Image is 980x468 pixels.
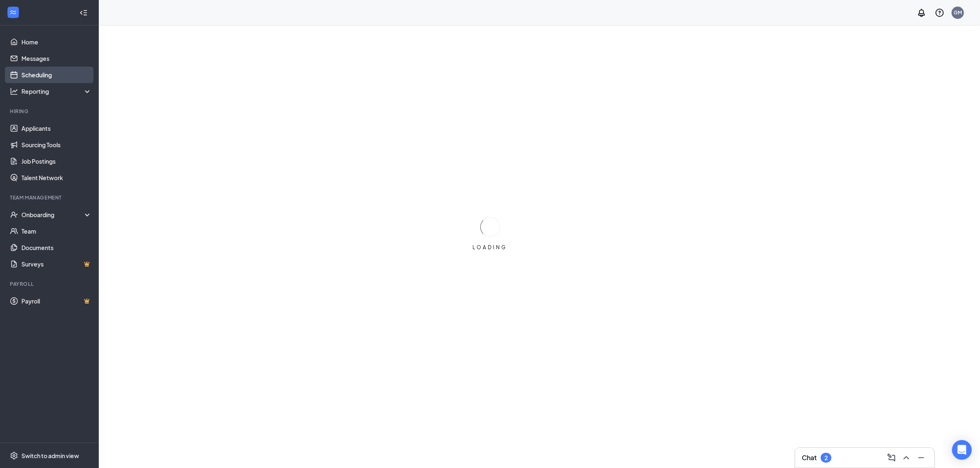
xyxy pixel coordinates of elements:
[952,440,972,460] div: Open Intercom Messenger
[10,211,18,219] svg: UserCheck
[901,453,911,463] svg: ChevronUp
[900,451,913,464] button: ChevronUp
[21,120,92,137] a: Applicants
[79,9,88,17] svg: Collapse
[21,87,92,95] div: Reporting
[21,169,92,186] a: Talent Network
[824,454,828,461] div: 2
[915,451,928,464] button: Minimize
[10,452,18,460] svg: Settings
[916,453,926,463] svg: Minimize
[935,8,945,18] svg: QuestionInfo
[885,451,898,464] button: ComposeMessage
[9,8,17,16] svg: WorkstreamLogo
[21,293,92,309] a: PayrollCrown
[21,211,85,219] div: Onboarding
[10,280,90,287] div: Payroll
[917,8,926,18] svg: Notifications
[21,256,92,272] a: SurveysCrown
[21,153,92,169] a: Job Postings
[10,87,18,95] svg: Analysis
[21,452,79,460] div: Switch to admin view
[10,194,90,201] div: Team Management
[21,34,92,50] a: Home
[21,137,92,153] a: Sourcing Tools
[21,67,92,83] a: Scheduling
[21,50,92,67] a: Messages
[10,108,90,115] div: Hiring
[21,223,92,239] a: Team
[887,453,896,463] svg: ComposeMessage
[954,9,962,16] div: GM
[21,239,92,256] a: Documents
[802,453,817,462] h3: Chat
[470,244,511,251] div: LOADING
